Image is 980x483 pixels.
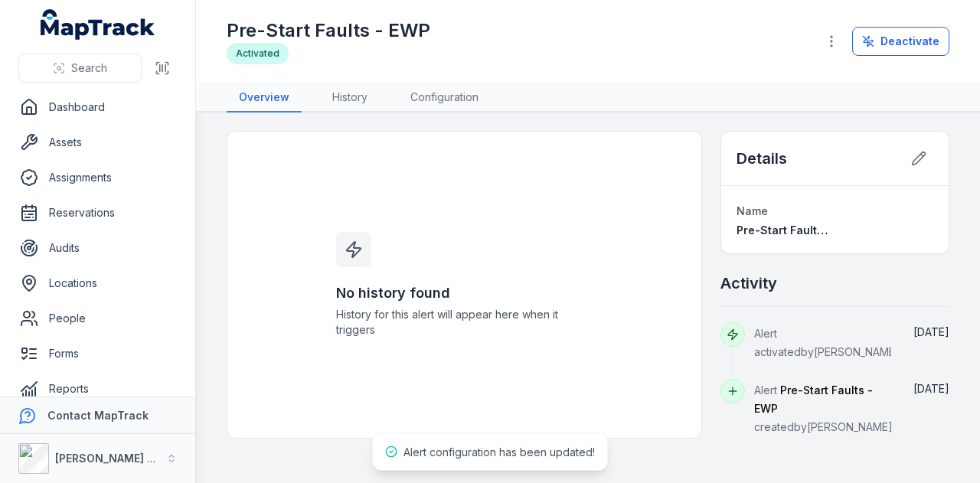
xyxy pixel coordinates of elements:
[737,148,787,169] h2: Details
[403,445,595,459] span: Alert configuration has been updated!
[737,224,858,237] span: Pre-Start Faults - EWP
[12,374,183,404] a: Reports
[12,92,183,122] a: Dashboard
[227,43,289,64] div: Activated
[41,9,155,40] a: MapTrack
[47,409,149,422] strong: Contact MapTrack
[12,338,183,369] a: Forms
[12,162,183,193] a: Assignments
[227,83,302,113] a: Overview
[12,233,183,263] a: Audits
[12,268,183,299] a: Locations
[55,452,181,465] strong: [PERSON_NAME] Group
[71,60,107,76] span: Search
[754,383,893,433] span: Alert created by [PERSON_NAME]
[913,325,949,338] time: 09/09/2025, 8:24:22 am
[913,382,949,395] span: [DATE]
[336,307,593,338] span: History for this alert will appear here when it triggers
[737,204,768,217] span: Name
[12,303,183,334] a: People
[913,382,949,395] time: 09/09/2025, 8:18:54 am
[754,383,873,415] span: Pre-Start Faults - EWP
[720,273,777,294] h2: Activity
[12,197,183,228] a: Reservations
[320,83,380,113] a: History
[754,327,900,358] span: Alert activated by [PERSON_NAME]
[227,18,430,43] h1: Pre-Start Faults - EWP
[336,282,593,304] h3: No history found
[913,325,949,338] span: [DATE]
[18,54,142,83] button: Search
[398,83,491,113] a: Configuration
[12,127,183,158] a: Assets
[852,27,949,56] button: Deactivate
